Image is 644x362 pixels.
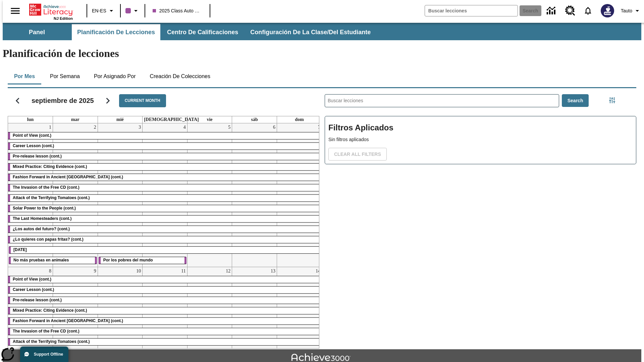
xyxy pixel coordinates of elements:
td: 2 de septiembre de 2025 [53,123,98,267]
div: Buscar [319,85,636,349]
button: Search [562,94,589,107]
div: Solar Power to the People (cont.) [8,205,322,212]
div: Portada [29,2,73,20]
button: Current Month [119,94,166,107]
button: Language: EN-ES, Selecciona un idioma [89,5,118,17]
td: 7 de septiembre de 2025 [277,123,322,267]
button: Por asignado por [89,68,141,84]
span: Career Lesson (cont.) [13,287,54,292]
span: The Last Homesteaders (cont.) [13,216,71,221]
a: 12 de septiembre de 2025 [224,267,232,275]
span: Mixed Practice: Citing Evidence (cont.) [13,308,87,313]
button: Perfil/Configuración [618,5,644,17]
button: Por semana [45,68,85,84]
span: EN-ES [92,7,106,14]
h2: Filtros Aplicados [328,120,633,136]
a: domingo [293,116,305,123]
span: Configuración de la clase/del estudiante [250,28,371,36]
span: 2025 Class Auto Grade 13 [153,7,202,14]
h1: Planificación de lecciones [3,47,641,60]
button: Configuración de la clase/del estudiante [245,24,376,40]
a: jueves [143,116,200,123]
td: 3 de septiembre de 2025 [98,123,143,267]
span: Fashion Forward in Ancient Rome (cont.) [13,175,123,179]
div: The Invasion of the Free CD (cont.) [8,184,322,191]
div: Calendario [2,85,319,349]
div: Pre-release lesson (cont.) [8,153,322,160]
span: Attack of the Terrifying Tomatoes (cont.) [13,195,90,200]
img: Avatar [601,4,614,17]
span: Por los pobres del mundo [103,258,153,262]
button: Regresar [9,92,26,109]
div: Fashion Forward in Ancient Rome (cont.) [8,174,322,181]
span: Centro de calificaciones [167,28,238,36]
a: 11 de septiembre de 2025 [180,267,187,275]
div: Point of View (cont.) [8,132,322,139]
div: ¿Los autos del futuro? (cont.) [8,226,322,233]
a: 8 de septiembre de 2025 [48,267,53,275]
span: Fashion Forward in Ancient Rome (cont.) [13,318,123,323]
a: 1 de septiembre de 2025 [48,123,53,131]
div: Mixed Practice: Citing Evidence (cont.) [8,307,322,314]
span: ¿Lo quieres con papas fritas? (cont.) [13,237,84,242]
button: Abrir el menú lateral [5,1,25,21]
div: Subbarra de navegación [3,23,641,40]
button: Centro de calificaciones [162,24,244,40]
span: No más pruebas en animales [13,258,69,262]
div: Filtros Aplicados [325,116,636,164]
button: Panel [3,24,70,40]
a: 4 de septiembre de 2025 [182,123,187,131]
button: Planificación de lecciones [72,24,160,40]
a: Portada [29,3,73,16]
span: Panel [29,28,45,36]
a: Centro de recursos, Se abrirá en una pestaña nueva. [561,2,579,20]
a: 13 de septiembre de 2025 [269,267,277,275]
button: Support Offline [20,347,68,362]
a: lunes [26,116,35,123]
a: 14 de septiembre de 2025 [314,267,322,275]
a: 3 de septiembre de 2025 [137,123,142,131]
td: 4 de septiembre de 2025 [143,123,187,267]
a: viernes [205,116,214,123]
span: Pre-release lesson (cont.) [13,154,62,159]
span: Tauto [621,7,632,14]
a: 9 de septiembre de 2025 [93,267,98,275]
span: NJ Edition [54,16,73,20]
span: Mixed Practice: Citing Evidence (cont.) [13,164,87,169]
button: Por mes [8,68,41,84]
td: 6 de septiembre de 2025 [232,123,277,267]
td: 1 de septiembre de 2025 [8,123,53,267]
a: 7 de septiembre de 2025 [317,123,322,131]
span: The Invasion of the Free CD (cont.) [13,185,79,190]
div: The Last Homesteaders (cont.) [8,216,322,222]
h2: septiembre de 2025 [32,97,94,105]
span: Día del Trabajo [13,247,27,252]
div: Career Lesson (cont.) [8,287,322,293]
td: 5 de septiembre de 2025 [187,123,232,267]
a: martes [70,116,81,123]
a: Notificaciones [579,2,597,19]
button: Menú lateral de filtros [605,94,619,107]
div: Subbarra de navegación [3,24,377,40]
button: El color de la clase es morado/púrpura. Cambiar el color de la clase. [123,5,143,17]
span: Point of View (cont.) [13,133,51,138]
a: 2 de septiembre de 2025 [93,123,98,131]
div: No más pruebas en animales [9,257,97,264]
div: Mixed Practice: Citing Evidence (cont.) [8,164,322,170]
button: Escoja un nuevo avatar [597,2,618,19]
input: search field [425,5,518,16]
span: Solar Power to the People (cont.) [13,206,76,210]
div: Fashion Forward in Ancient Rome (cont.) [8,318,322,324]
span: Support Offline [34,352,63,357]
button: Creación de colecciones [144,68,216,84]
div: Attack of the Terrifying Tomatoes (cont.) [8,339,322,345]
div: Por los pobres del mundo [99,257,186,264]
div: Career Lesson (cont.) [8,143,322,149]
div: Pre-release lesson (cont.) [8,297,322,304]
a: 5 de septiembre de 2025 [227,123,232,131]
span: ¿Los autos del futuro? (cont.) [13,227,70,231]
a: 10 de septiembre de 2025 [135,267,142,275]
div: Point of View (cont.) [8,276,322,283]
div: ¿Lo quieres con papas fritas? (cont.) [8,236,322,243]
a: miércoles [115,116,125,123]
